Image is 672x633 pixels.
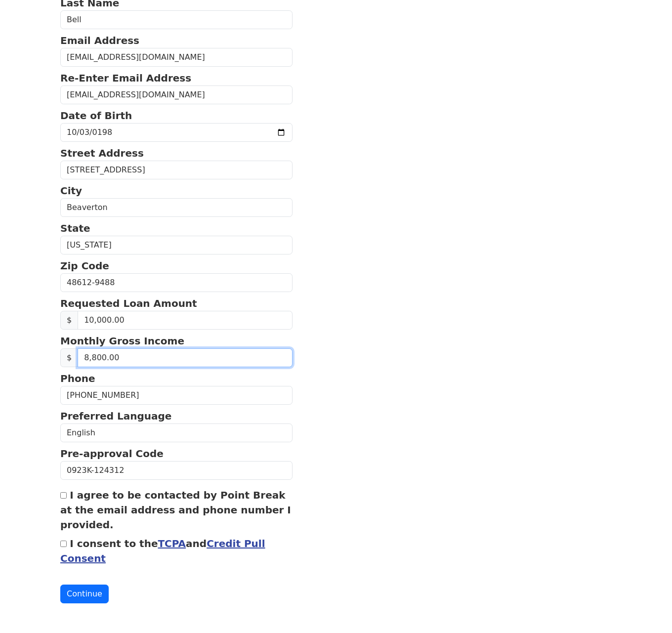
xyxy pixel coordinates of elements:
[60,35,139,46] strong: Email Address
[158,538,186,549] a: TCPA
[60,222,90,234] strong: State
[60,198,293,217] input: City
[60,260,109,272] strong: Zip Code
[60,161,293,179] input: Street Address
[60,386,293,405] input: Phone
[60,85,293,104] input: Re-Enter Email Address
[60,410,171,422] strong: Preferred Language
[60,538,265,564] label: I consent to the and
[60,273,293,292] input: Zip Code
[60,311,78,330] span: $
[60,72,191,84] strong: Re-Enter Email Address
[60,185,82,197] strong: City
[78,348,293,367] input: 0.00
[60,147,144,159] strong: Street Address
[60,348,78,367] span: $
[60,110,132,122] strong: Date of Birth
[60,461,293,480] input: Pre-approval Code
[60,48,293,67] input: Email Address
[60,10,293,29] input: Last Name
[60,334,293,348] p: Monthly Gross Income
[60,373,95,384] strong: Phone
[78,311,293,330] input: Requested Loan Amount
[60,585,109,603] button: Continue
[60,297,197,309] strong: Requested Loan Amount
[60,448,164,460] strong: Pre-approval Code
[60,489,291,531] label: I agree to be contacted by Point Break at the email address and phone number I provided.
